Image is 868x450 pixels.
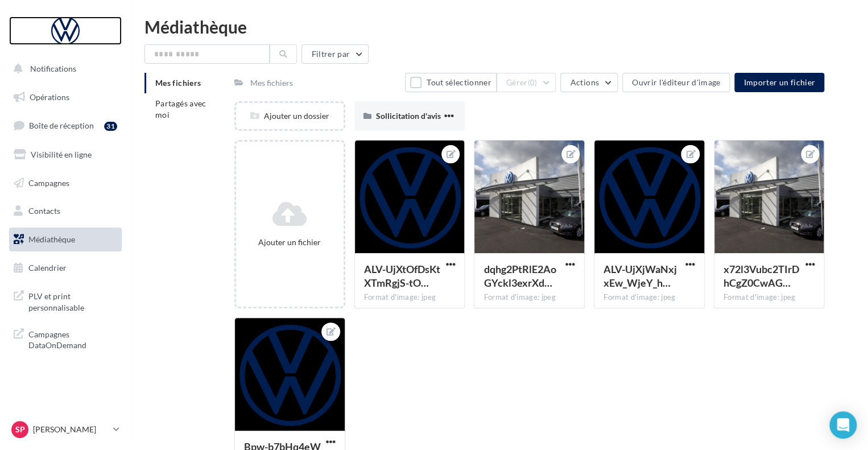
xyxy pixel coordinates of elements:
button: Filtrer par [301,44,369,64]
span: PLV et print personnalisable [28,288,117,313]
a: Médiathèque [7,228,124,251]
a: PLV et print personnalisable [7,284,124,317]
span: Contacts [28,206,60,216]
span: Opérations [30,92,69,102]
div: Mes fichiers [250,77,293,89]
a: Campagnes DataOnDemand [7,322,124,356]
div: Format d'image: jpeg [364,292,456,303]
div: Format d'image: jpeg [604,292,695,303]
span: (0) [528,78,538,87]
div: Ajouter un dossier [236,110,344,122]
div: Format d'image: jpeg [483,292,575,303]
a: Boîte de réception31 [7,113,124,138]
span: Sollicitation d'avis [376,111,441,121]
a: Contacts [7,199,124,223]
span: Partagés avec moi [155,98,206,119]
span: Mes fichiers [155,78,201,88]
div: 31 [104,122,117,131]
div: Médiathèque [144,18,854,35]
span: Calendrier [28,263,67,273]
span: Campagnes DataOnDemand [28,327,117,351]
a: Calendrier [7,256,124,280]
span: x72l3Vubc2TIrDhCgZ0CwAGq0EI9lPvxidInBGAJOQ0C6qXOLRVDoDjW121JanNMELFXP-p8rW4_y2XpQA=s0 [724,263,799,289]
button: Ouvrir l'éditeur d'image [622,73,730,92]
button: Actions [560,73,617,92]
span: dqhg2PtRlE2AoGYckl3exrXdNW8EHa_PE2BQOTxwujPLrCVYZ8L63frlHZbIfMQ6r6TaK39X4-RHdKtDQg=s0 [483,263,556,289]
a: Campagnes [7,171,124,195]
span: Médiathèque [28,234,75,244]
span: ALV-UjXjWaNxjxEw_WjeY_h1BZnX15ckPs-9LEt8gRiJFPgjH7Lbpwk- [604,263,677,289]
span: Notifications [30,64,76,73]
span: Importer un fichier [743,77,815,87]
span: ALV-UjXtOfDsKtXTmRgjS-tOavv-s_KoumJlhz-NtG2798Y5FoJ8JyX9 [364,263,440,289]
a: Sp [PERSON_NAME] [9,419,122,440]
p: [PERSON_NAME] [33,424,109,435]
a: Opérations [7,85,124,109]
a: Visibilité en ligne [7,143,124,167]
button: Gérer(0) [497,73,556,92]
span: Sp [15,424,25,435]
button: Tout sélectionner [405,73,496,92]
button: Notifications [7,57,119,81]
div: Ajouter un fichier [241,237,339,248]
span: Boîte de réception [29,121,94,130]
span: Actions [570,77,598,87]
span: Campagnes [28,177,69,187]
div: Format d'image: jpeg [724,292,815,303]
div: Open Intercom Messenger [829,411,857,439]
button: Importer un fichier [734,73,824,92]
span: Visibilité en ligne [31,150,92,159]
